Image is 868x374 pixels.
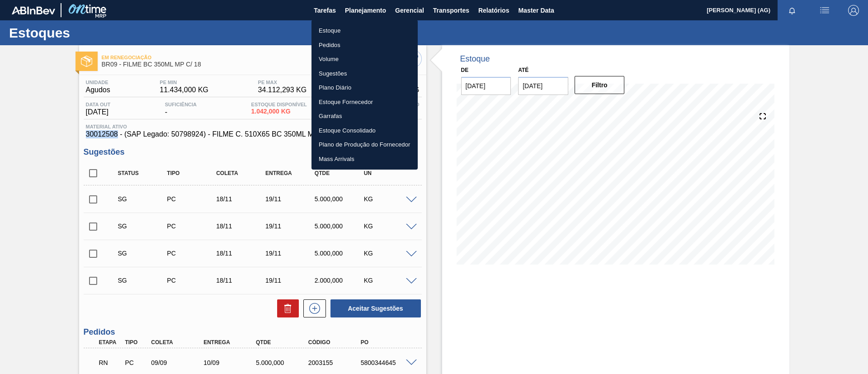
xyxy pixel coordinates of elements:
a: Plano Diário [311,80,418,95]
a: Garrafas [311,109,418,123]
a: Plano de Produção do Fornecedor [311,137,418,152]
a: Estoque Fornecedor [311,95,418,109]
a: Pedidos [311,38,418,52]
a: Estoque [311,24,418,38]
a: Volume [311,52,418,66]
a: Estoque Consolidado [311,123,418,138]
a: Mass Arrivals [311,152,418,166]
a: Sugestões [311,66,418,81]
